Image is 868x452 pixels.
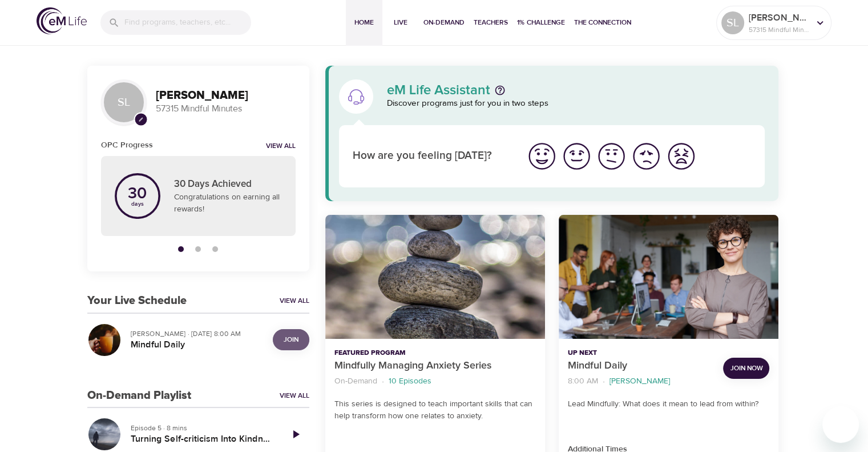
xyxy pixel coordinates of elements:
p: Congratulations on earning all rewards! [174,191,282,215]
button: Join Now [723,358,769,379]
button: I'm feeling ok [594,139,629,174]
p: Lead Mindfully: What does it mean to lead from within? [568,398,769,410]
p: days [128,202,147,206]
img: eM Life Assistant [347,87,365,106]
p: 8:00 AM [568,375,598,387]
p: Episode 5 · 8 mins [131,423,273,433]
button: I'm feeling bad [629,139,664,174]
button: I'm feeling worst [664,139,699,174]
h5: Mindful Daily [131,339,264,351]
p: Mindfully Managing Anxiety Series [334,358,536,374]
p: eM Life Assistant [387,83,490,97]
p: 57315 Mindful Minutes [749,25,809,35]
button: Mindfully Managing Anxiety Series [325,215,545,339]
p: [PERSON_NAME] [609,375,670,387]
img: bad [631,141,662,172]
span: 1% Challenge [517,17,565,29]
p: Discover programs just for you in two steps [387,97,765,110]
a: Play Episode [282,421,309,448]
img: worst [665,141,697,172]
p: This series is designed to teach important skills that can help transform how one relates to anxi... [334,398,536,422]
button: Turning Self-criticism Into Kindness [87,417,122,451]
p: 30 Days Achieved [174,177,282,192]
nav: breadcrumb [334,374,536,389]
li: · [603,374,605,389]
nav: breadcrumb [568,374,714,389]
button: Join [273,329,309,350]
p: Mindful Daily [568,358,714,374]
a: View All [280,391,309,401]
h3: [PERSON_NAME] [156,89,296,102]
img: great [526,141,558,172]
h5: Turning Self-criticism Into Kindness [131,433,273,445]
button: Mindful Daily [559,215,778,339]
h6: OPC Progress [101,139,153,151]
li: · [382,374,384,389]
span: On-Demand [423,17,465,29]
p: 30 [128,186,147,202]
p: On-Demand [334,375,377,387]
div: SL [101,79,147,125]
span: The Connection [574,17,631,29]
p: How are you feeling [DATE]? [353,148,511,165]
p: Up Next [568,348,714,358]
span: Join [284,334,298,346]
img: logo [37,7,87,34]
h3: On-Demand Playlist [87,389,191,402]
button: I'm feeling great [524,139,559,174]
p: Featured Program [334,348,536,358]
button: I'm feeling good [559,139,594,174]
a: View All [280,296,309,306]
span: Live [387,17,414,29]
p: 10 Episodes [389,375,431,387]
a: View all notifications [266,142,296,151]
span: Join Now [730,362,762,374]
p: [PERSON_NAME] · [DATE] 8:00 AM [131,329,264,339]
span: Home [350,17,378,29]
iframe: Button to launch messaging window [822,406,859,443]
span: Teachers [474,17,508,29]
h3: Your Live Schedule [87,294,187,307]
input: Find programs, teachers, etc... [124,10,251,35]
img: good [561,141,592,172]
img: ok [596,141,627,172]
div: SL [721,11,744,34]
p: [PERSON_NAME] [749,11,809,25]
p: 57315 Mindful Minutes [156,102,296,115]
